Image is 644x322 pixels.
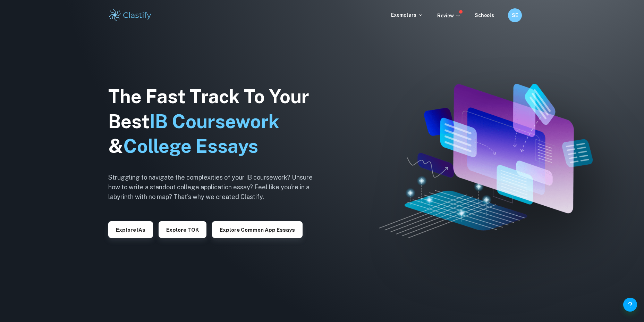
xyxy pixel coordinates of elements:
span: IB Coursework [150,110,279,132]
h6: Struggling to navigate the complexities of your IB coursework? Unsure how to write a standout col... [108,173,323,202]
a: Schools [475,13,494,18]
button: Explore IAs [108,221,153,238]
h1: The Fast Track To Your Best & [108,84,323,159]
a: Explore Common App essays [212,226,303,233]
img: Clastify hero [379,84,593,238]
a: Explore TOK [159,226,206,233]
p: Review [437,12,461,19]
span: College Essays [123,135,258,157]
img: Clastify logo [108,8,152,22]
button: Help and Feedback [623,298,637,312]
a: Explore IAs [108,226,153,233]
h6: SE [511,11,519,19]
button: SE [508,8,522,22]
button: Explore TOK [159,221,206,238]
p: Exemplars [391,11,423,19]
button: Explore Common App essays [212,221,303,238]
